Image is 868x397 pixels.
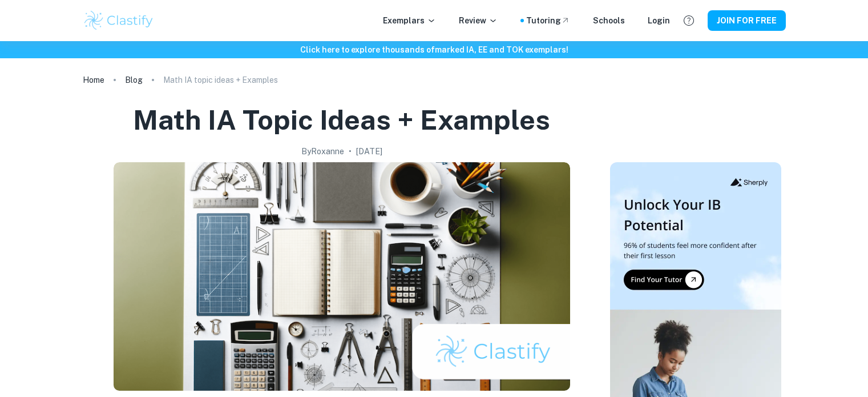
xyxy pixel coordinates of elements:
[114,162,570,391] img: Math IA topic ideas + Examples cover image
[648,14,670,27] a: Login
[133,102,550,138] h1: Math IA topic ideas + Examples
[163,74,278,86] p: Math IA topic ideas + Examples
[526,14,570,27] a: Tutoring
[125,72,143,88] a: Blog
[459,14,498,27] p: Review
[708,10,786,31] button: JOIN FOR FREE
[349,145,352,158] p: •
[356,145,382,158] h2: [DATE]
[2,43,866,56] h6: Click here to explore thousands of marked IA, EE and TOK exemplars !
[301,145,344,158] h2: By Roxanne
[383,14,436,27] p: Exemplars
[83,9,155,32] img: Clastify logo
[679,11,699,30] button: Help and Feedback
[593,14,625,27] a: Schools
[83,72,104,88] a: Home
